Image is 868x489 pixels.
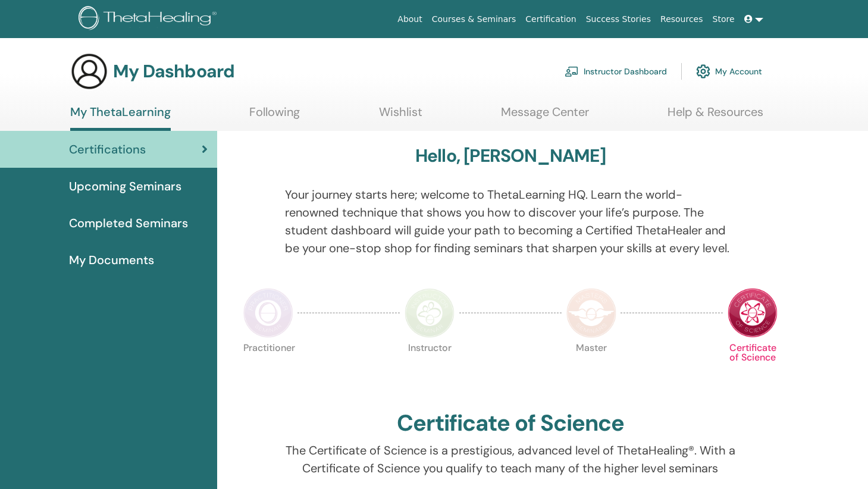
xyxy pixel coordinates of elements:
img: logo.png [79,6,221,33]
img: generic-user-icon.jpg [70,52,108,90]
p: Master [566,343,616,393]
a: Following [249,105,300,128]
a: My ThetaLearning [70,105,171,131]
img: chalkboard-teacher.svg [565,66,579,77]
h3: My Dashboard [113,61,234,82]
p: Your journey starts here; welcome to ThetaLearning HQ. Learn the world-renowned technique that sh... [285,186,735,257]
p: Instructor [405,343,455,393]
span: Completed Seminars [69,214,188,232]
a: Courses & Seminars [427,8,521,30]
a: Help & Resources [668,105,763,128]
img: Certificate of Science [728,288,778,338]
p: Certificate of Science [728,343,778,393]
img: Practitioner [243,288,293,338]
a: Store [708,8,739,30]
img: cog.svg [696,61,710,81]
a: My Account [696,58,762,84]
a: About [393,8,427,30]
p: Practitioner [243,343,293,393]
a: Success Stories [581,8,656,30]
a: Instructor Dashboard [565,58,667,84]
img: Master [566,288,616,338]
h2: Certificate of Science [397,410,624,437]
p: The Certificate of Science is a prestigious, advanced level of ThetaHealing®. With a Certificate ... [285,441,735,477]
a: Certification [521,8,581,30]
img: Instructor [405,288,455,338]
span: Certifications [69,140,146,158]
a: Wishlist [379,105,422,128]
h3: Hello, [PERSON_NAME] [415,145,606,167]
a: Resources [656,8,708,30]
span: My Documents [69,251,154,269]
a: Message Center [501,105,589,128]
span: Upcoming Seminars [69,177,181,195]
